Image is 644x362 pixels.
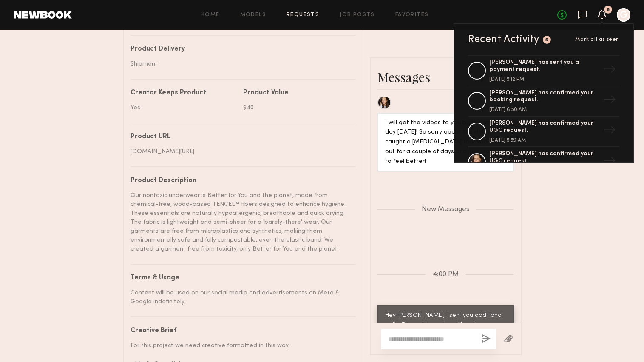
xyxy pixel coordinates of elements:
div: Yes [131,103,237,112]
div: Terms & Usage [131,275,349,282]
a: [PERSON_NAME] has confirmed your UGC request.→ [468,147,619,178]
a: G [617,8,630,22]
div: 5 [545,38,548,43]
div: → [600,90,619,112]
div: Product Description [131,177,349,184]
div: [PERSON_NAME] has confirmed your booking request. [489,90,600,104]
div: [DATE] 5:59 AM [489,138,600,143]
div: $40 [243,103,349,112]
a: Home [201,12,220,18]
div: Our nontoxic underwear is Better for You and the planet, made from chemical-free, wood-based TENC... [131,191,349,254]
div: Creative Brief [131,328,349,334]
div: → [600,60,619,82]
div: → [600,151,619,173]
div: Hey [PERSON_NAME], i sent you additional edits. Please let me know if you have any questions or n... [385,311,506,340]
a: [PERSON_NAME] has sent you a payment request.[DATE] 5:12 PM→ [468,55,619,86]
a: [PERSON_NAME] has confirmed your booking request.[DATE] 6:50 AM→ [468,86,619,117]
div: Content will be used on our social media and advertisements on Meta & Google indefinitely. [131,288,349,306]
div: → [600,120,619,143]
div: Shipment [131,60,349,68]
div: Messages [377,68,514,86]
div: Product Value [243,90,349,97]
div: [DATE] 6:50 AM [489,107,600,112]
a: Favorites [395,12,429,18]
div: I will get the videos to you by the end of day [DATE]! So sorry about the delay, I caught a [MEDI... [385,118,506,167]
div: Product Delivery [131,46,349,53]
div: [PERSON_NAME] has confirmed your UGC request. [489,120,600,134]
div: Product URL [131,134,349,140]
div: [DATE] 5:12 PM [489,77,600,82]
span: 4:00 PM [433,271,459,278]
div: Recent Activity [468,34,539,45]
a: Job Posts [340,12,375,18]
a: Models [240,12,266,18]
div: 5 [607,8,610,12]
span: New Messages [422,206,469,213]
a: Requests [287,12,319,18]
div: [PERSON_NAME] has confirmed your UGC request. [489,151,600,165]
div: Creator Keeps Product [131,90,237,97]
span: Mark all as seen [575,37,619,42]
a: [PERSON_NAME] has confirmed your UGC request.[DATE] 5:59 AM→ [468,117,619,147]
div: [PERSON_NAME] has sent you a payment request. [489,59,600,74]
div: [DOMAIN_NAME][URL] [131,147,349,156]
